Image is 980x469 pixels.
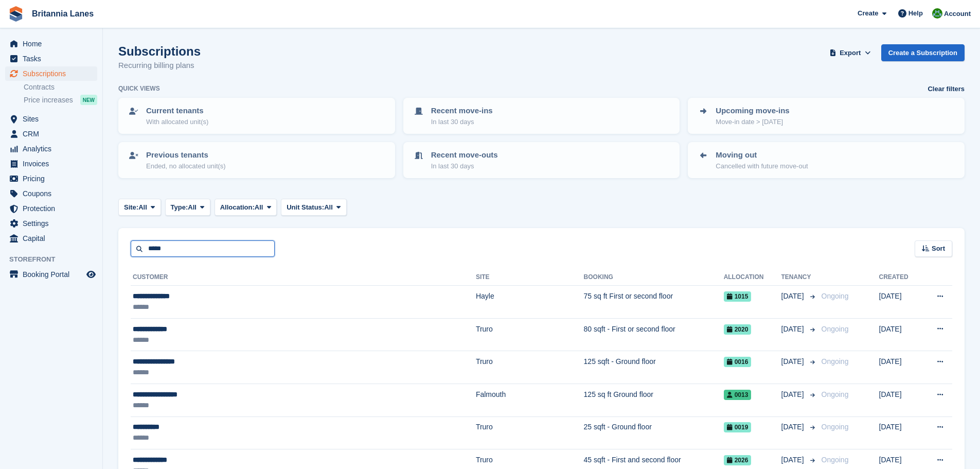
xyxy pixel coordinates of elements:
a: Upcoming move-ins Move-in date > [DATE] [689,99,964,133]
p: Move-in date > [DATE] [716,117,789,127]
th: Site [476,269,584,286]
td: Hayle [476,286,584,319]
p: In last 30 days [431,161,498,171]
a: menu [5,112,97,126]
span: 1015 [724,291,752,302]
h1: Subscriptions [118,44,201,58]
span: Capital [23,231,84,246]
th: Allocation [724,269,781,286]
a: Preview store [85,268,97,281]
a: menu [5,142,97,156]
td: Falmouth [476,384,584,416]
td: Truro [476,318,584,351]
td: [DATE] [879,384,921,416]
span: Home [23,37,84,51]
span: Sites [23,112,84,126]
span: Subscriptions [23,66,84,81]
span: Ongoing [822,357,849,366]
p: Cancelled with future move-out [716,161,808,171]
p: Recent move-ins [431,105,493,117]
span: Price increases [24,95,73,105]
span: Site: [124,202,138,213]
p: Moving out [716,149,808,161]
td: 25 sqft - Ground floor [584,416,724,449]
p: In last 30 days [431,117,493,127]
button: Site: All [118,199,161,216]
span: Booking Portal [23,267,84,282]
span: [DATE] [781,389,806,400]
span: Account [944,9,971,19]
span: Ongoing [822,456,849,464]
a: menu [5,66,97,81]
span: Help [908,8,923,19]
span: Unit Status: [287,202,324,213]
div: NEW [80,95,97,105]
td: [DATE] [879,351,921,384]
a: Recent move-ins In last 30 days [404,99,679,133]
span: [DATE] [781,291,806,302]
td: [DATE] [879,286,921,319]
p: Previous tenants [146,149,226,161]
a: menu [5,127,97,141]
span: 0016 [724,357,752,367]
td: 125 sq ft Ground floor [584,384,724,416]
a: Britannia Lanes [28,5,98,22]
a: Create a Subscription [881,44,965,61]
span: Ongoing [822,423,849,431]
span: 2020 [724,324,752,335]
p: Ended, no allocated unit(s) [146,161,226,171]
a: Recent move-outs In last 30 days [404,143,679,177]
a: Current tenants With allocated unit(s) [119,99,394,133]
a: menu [5,216,97,231]
p: Current tenants [146,105,208,117]
a: Previous tenants Ended, no allocated unit(s) [119,143,394,177]
span: [DATE] [781,356,806,367]
p: Recurring billing plans [118,60,201,72]
span: Ongoing [822,390,849,398]
span: Allocation: [220,202,255,213]
span: Ongoing [822,292,849,300]
span: [DATE] [781,455,806,465]
a: Moving out Cancelled with future move-out [689,143,964,177]
a: menu [5,231,97,246]
span: All [324,202,333,213]
span: 2026 [724,455,752,465]
span: Export [840,48,861,58]
span: All [255,202,263,213]
th: Created [879,269,921,286]
a: menu [5,186,97,201]
a: menu [5,267,97,282]
span: Type: [171,202,188,213]
span: [DATE] [781,422,806,432]
td: [DATE] [879,416,921,449]
a: menu [5,51,97,66]
span: Protection [23,201,84,216]
img: stora-icon-8386f47178a22dfd0bd8f6a31ec36ba5ce8667c1dd55bd0f319d3a0aa187defe.svg [8,6,24,22]
button: Allocation: All [215,199,277,216]
a: menu [5,157,97,171]
span: Storefront [9,254,102,265]
img: Matt Lane [932,8,942,19]
span: 0013 [724,390,752,400]
button: Type: All [165,199,210,216]
td: Truro [476,416,584,449]
td: 125 sqft - Ground floor [584,351,724,384]
a: Contracts [24,82,97,92]
span: All [188,202,197,213]
td: [DATE] [879,318,921,351]
h6: Quick views [118,84,160,93]
th: Customer [131,269,476,286]
span: All [138,202,147,213]
a: menu [5,171,97,186]
td: 80 sqft - First or second floor [584,318,724,351]
span: Invoices [23,157,84,171]
p: With allocated unit(s) [146,117,208,127]
p: Upcoming move-ins [716,105,789,117]
span: 0019 [724,422,752,432]
span: [DATE] [781,324,806,335]
a: Clear filters [928,84,965,94]
span: Create [858,8,878,19]
span: Sort [932,244,945,254]
a: menu [5,201,97,216]
span: CRM [23,127,84,141]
